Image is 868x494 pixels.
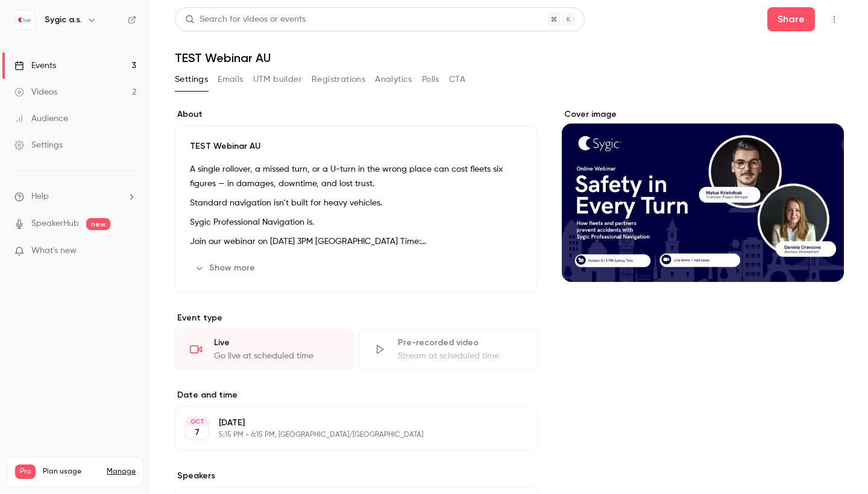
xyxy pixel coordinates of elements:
[175,108,538,120] label: About
[175,51,844,65] h1: TEST Webinar AU
[185,13,306,26] div: Search for videos or events
[45,14,82,26] h6: Sygic a.s.
[195,427,200,439] p: 7
[219,430,474,440] p: 5:15 PM - 6:15 PM, [GEOGRAPHIC_DATA]/[GEOGRAPHIC_DATA]
[175,312,538,324] p: Event type
[31,217,79,230] a: SpeakerHub
[190,215,523,230] p: Sygic Professional Navigation is.
[219,417,474,429] p: [DATE]
[359,329,538,370] div: Pre-recorded videoStream at scheduled time
[14,86,57,98] div: Videos
[190,196,523,210] p: Standard navigation isn’t built for heavy vehicles.
[186,417,208,426] div: OCT
[398,337,523,349] div: Pre-recorded video
[31,190,49,203] span: Help
[253,70,302,89] button: UTM builder
[562,108,844,120] label: Cover image
[14,113,68,125] div: Audience
[31,245,77,257] span: What's new
[15,464,36,479] span: Pro
[562,108,844,282] section: Cover image
[312,70,365,89] button: Registrations
[449,70,465,89] button: CTA
[175,70,208,89] button: Settings
[86,218,110,230] span: new
[214,337,339,349] div: Live
[190,162,523,191] p: A single rollover, a missed turn, or a U-turn in the wrong place can cost fleets six figures — in...
[218,70,243,89] button: Emails
[175,470,538,482] label: Speakers
[190,234,523,249] p: Join our webinar on [DATE] 3PM [GEOGRAPHIC_DATA] Time:
[190,258,262,278] button: Show more
[190,140,523,152] p: TEST Webinar AU
[14,60,56,72] div: Events
[175,329,354,370] div: LiveGo live at scheduled time
[214,350,339,362] div: Go live at scheduled time
[767,7,815,31] button: Share
[422,70,439,89] button: Polls
[43,467,99,477] span: Plan usage
[122,246,136,257] iframe: Noticeable Trigger
[107,467,136,477] a: Manage
[14,190,136,203] li: help-dropdown-opener
[15,10,34,30] img: Sygic a.s.
[14,139,63,151] div: Settings
[398,350,523,362] div: Stream at scheduled time
[175,389,538,401] label: Date and time
[375,70,412,89] button: Analytics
